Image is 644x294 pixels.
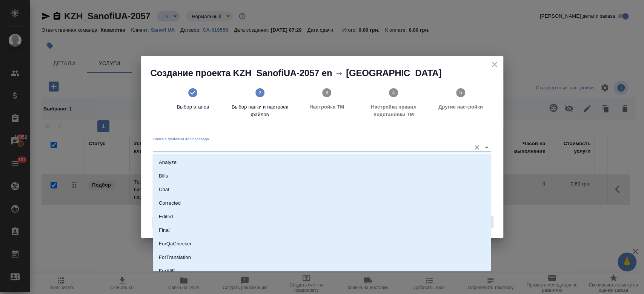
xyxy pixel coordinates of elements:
[151,67,503,79] h2: Создание проекта KZH_SanofiUA-2057 en → [GEOGRAPHIC_DATA]
[258,90,261,95] text: 2
[489,59,500,70] button: close
[153,137,209,141] label: Папка с файлами для перевода
[159,172,168,180] p: Bills
[459,90,462,95] text: 5
[363,103,424,118] span: Настройка правил подстановки TM
[430,103,491,111] span: Другие настройки
[159,213,173,220] p: Edited
[325,90,328,95] text: 3
[481,142,492,153] button: Close
[159,267,175,275] p: ForXliff
[296,103,357,111] span: Настройка ТМ
[472,142,482,153] button: Очистить
[163,103,223,111] span: Выбор этапов
[392,90,395,95] text: 4
[159,240,192,248] p: ForQaChecker
[159,227,170,234] p: Final
[152,216,177,228] button: Назад
[159,159,177,166] p: Analyze
[229,103,290,118] span: Выбор папки и настроек файлов
[159,199,181,207] p: Corrected
[159,254,191,261] p: ForTranslation
[159,186,169,193] p: Chat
